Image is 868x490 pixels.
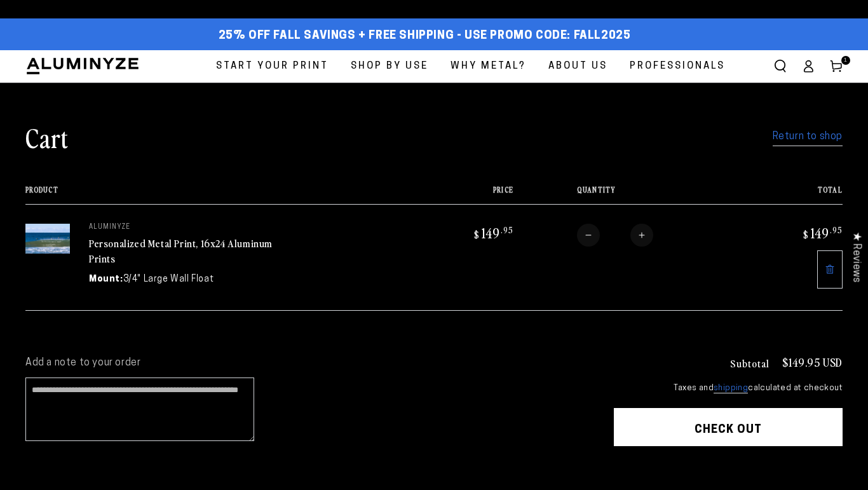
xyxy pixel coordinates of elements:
span: $ [474,228,480,241]
a: Start Your Print [207,50,338,83]
p: aluminyze [89,224,280,231]
th: Total [743,186,843,204]
bdi: 149 [801,224,843,242]
a: shipping [714,384,748,393]
button: Check out [614,408,843,446]
a: Shop By Use [341,50,438,83]
th: Quantity [513,186,743,204]
span: Why Metal? [451,58,526,75]
th: Product [25,186,414,204]
small: Taxes and calculated at checkout [614,382,843,395]
a: About Us [539,50,617,83]
h1: Cart [25,121,69,154]
label: Add a note to your order [25,357,588,370]
summary: Search our site [766,52,794,80]
a: Personalized Metal Print, 16x24 Aluminum Prints [89,236,273,266]
dt: Mount: [89,273,123,286]
a: Return to shop [773,128,843,146]
input: Quantity for Personalized Metal Print, 16x24 Aluminum Prints [600,224,630,247]
span: 25% off FALL Savings + Free Shipping - Use Promo Code: FALL2025 [219,29,631,43]
th: Price [414,186,513,204]
dd: 3/4" Large Wall Float [123,273,214,286]
span: Professionals [630,58,725,75]
span: Start Your Print [216,58,329,75]
span: $ [803,228,809,241]
sup: .95 [830,224,843,235]
a: Remove 16"x24" Rectangle White Glossy Aluminyzed Photo [817,250,843,289]
div: Click to open Judge.me floating reviews tab [844,222,868,292]
sup: .95 [501,224,513,235]
span: About Us [548,58,607,75]
span: Shop By Use [351,58,428,75]
span: 1 [844,56,848,65]
img: Aluminyze [25,57,140,76]
bdi: 149 [472,224,513,242]
img: 16"x24" Rectangle White Glossy Aluminyzed Photo [25,224,70,254]
p: $149.95 USD [782,357,843,368]
a: Why Metal? [441,50,536,83]
a: Professionals [620,50,735,83]
h3: Subtotal [730,358,770,368]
